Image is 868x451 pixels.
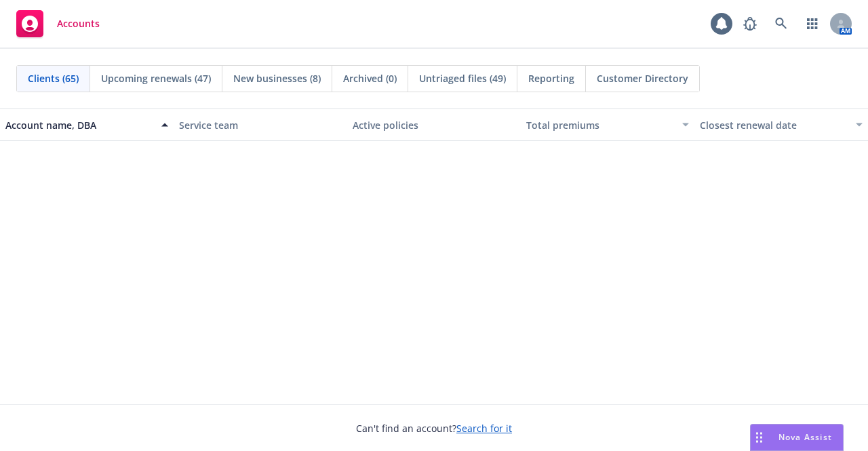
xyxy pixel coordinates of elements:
div: Account name, DBA [5,118,153,132]
span: Upcoming renewals (47) [101,71,211,85]
span: Clients (65) [28,71,79,85]
span: Customer Directory [597,71,688,85]
div: Closest renewal date [700,118,848,132]
span: Reporting [528,71,574,85]
div: Active policies [353,118,515,132]
a: Search [768,10,795,37]
span: New businesses (8) [233,71,321,85]
div: Service team [179,118,342,132]
a: Search for it [456,422,512,435]
button: Total premiums [521,109,694,141]
span: Archived (0) [343,71,397,85]
span: Untriaged files (49) [419,71,506,85]
span: Nova Assist [778,431,832,443]
a: Accounts [11,5,105,43]
a: Report a Bug [736,10,764,37]
div: Total premiums [526,118,674,132]
div: Drag to move [751,425,768,450]
button: Closest renewal date [694,109,868,141]
button: Nova Assist [750,424,844,451]
button: Service team [174,109,347,141]
span: Accounts [57,18,100,29]
span: Can't find an account? [356,421,512,435]
button: Active policies [347,109,521,141]
a: Switch app [799,10,826,37]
